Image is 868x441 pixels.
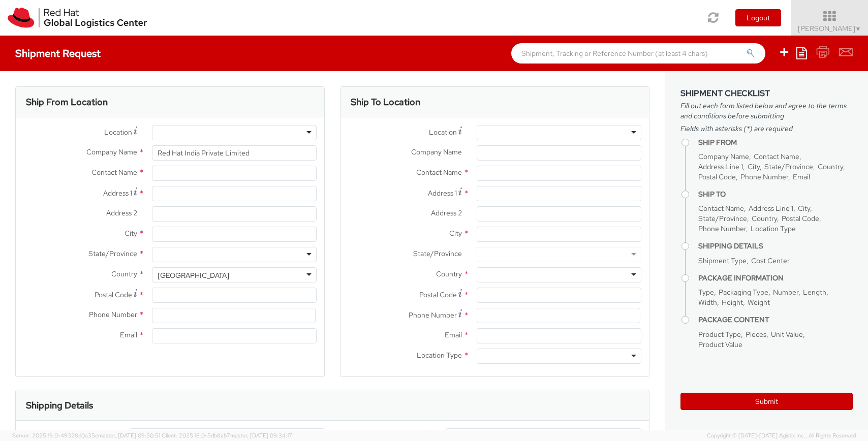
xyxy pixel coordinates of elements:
span: Packaging Type [719,288,768,297]
span: Postal Code [698,172,736,181]
span: Fields with asterisks (*) are required [680,123,853,134]
span: City [798,204,810,213]
span: Postal Code [419,290,457,299]
span: Company Name [411,147,462,156]
h4: Shipping Details [698,242,853,250]
span: [PERSON_NAME] [798,24,861,33]
span: State/Province [413,249,462,258]
span: Phone Number [89,310,137,319]
h3: Shipment Checklist [680,89,853,98]
span: Shipment Type [698,256,747,265]
span: Email [793,172,810,181]
span: ▼ [855,25,861,33]
span: Pieces [746,330,766,339]
div: [GEOGRAPHIC_DATA] [158,270,229,280]
span: Server: 2025.19.0-49328d0a35e [12,432,160,439]
span: State/Province [764,162,813,171]
span: Address Line 1 [698,162,743,171]
span: Phone Number [698,224,746,233]
span: Email [120,330,137,339]
span: Email [445,330,462,339]
span: Address 2 [106,208,137,217]
h3: Shipping Details [26,400,93,411]
span: Location Type [751,224,796,233]
h4: Ship From [698,139,853,146]
span: Copyright © [DATE]-[DATE] Agistix Inc., All Rights Reserved [707,432,856,440]
span: Country [111,269,137,278]
h4: Shipment Request [15,48,101,59]
span: Contact Name [754,152,799,161]
span: Length [803,288,826,297]
span: State/Province [88,249,137,258]
span: Company Name [698,152,749,161]
span: Country [752,214,777,223]
span: Number [773,288,798,297]
h4: Package Content [698,316,853,324]
span: City [449,229,462,238]
span: Country [818,162,843,171]
span: Address 1 [103,188,132,198]
span: master, [DATE] 09:50:51 [98,432,160,439]
span: Unit Value [771,330,803,339]
h3: Ship From Location [26,97,108,107]
span: Phone Number [740,172,788,181]
span: Width [698,298,717,307]
h3: Ship To Location [351,97,420,107]
span: Postal Code [95,290,132,299]
span: Contact Name [416,168,462,177]
span: Address 1 [428,188,457,198]
img: rh-logistics-00dfa346123c4ec078e1.svg [8,8,147,28]
span: Contact Name [91,168,137,177]
span: Client: 2025.18.0-5db8ab7 [162,432,292,439]
span: State/Province [698,214,747,223]
input: Shipment, Tracking or Reference Number (at least 4 chars) [511,43,765,64]
span: Location [429,128,457,137]
span: Product Type [698,330,741,339]
button: Logout [735,9,781,26]
span: Contact Name [698,204,744,213]
span: Cost Center [751,256,790,265]
span: Type [698,288,714,297]
span: Country [436,269,462,278]
button: Submit [680,393,853,410]
span: Location [104,128,132,137]
span: City [125,229,137,238]
span: Phone Number [409,310,457,320]
span: Company Name [86,147,137,156]
span: Product Value [698,340,742,349]
h4: Ship To [698,191,853,198]
span: Shipment Notification [358,430,427,440]
span: Postal Code [782,214,819,223]
span: master, [DATE] 09:34:17 [230,432,292,439]
span: Weight [748,298,770,307]
span: Fill out each form listed below and agree to the terms and conditions before submitting [680,101,853,121]
span: City [748,162,760,171]
span: Location Type [417,351,462,360]
span: Address Line 1 [749,204,793,213]
span: Height [722,298,743,307]
span: Address 2 [431,208,462,217]
h4: Package Information [698,274,853,282]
